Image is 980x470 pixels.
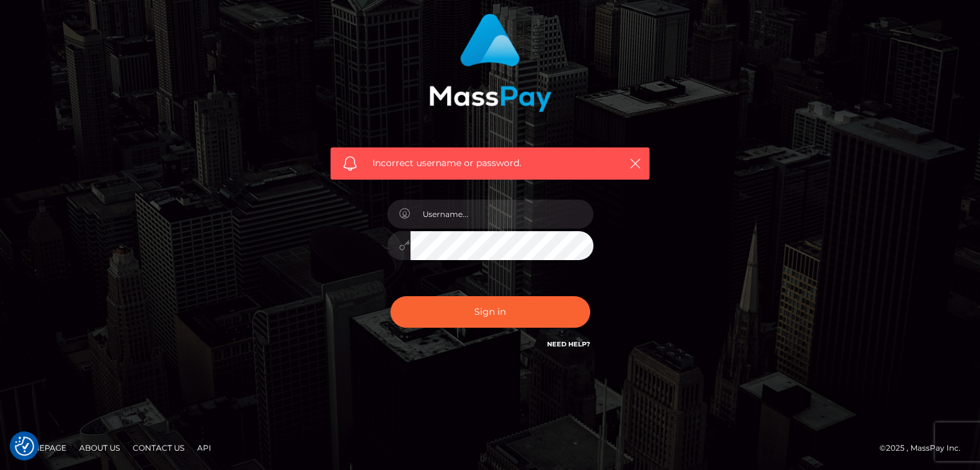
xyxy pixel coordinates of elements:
[15,437,34,456] img: Revisit consent button
[74,438,125,458] a: About Us
[390,296,590,328] button: Sign in
[410,200,593,229] input: Username...
[192,438,216,458] a: API
[128,438,189,458] a: Contact Us
[547,340,590,348] a: Need Help?
[14,438,72,458] a: Homepage
[15,437,34,456] button: Consent Preferences
[879,441,970,455] div: © 2025 , MassPay Inc.
[372,156,608,170] span: Incorrect username or password.
[429,14,552,112] img: MassPay Login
